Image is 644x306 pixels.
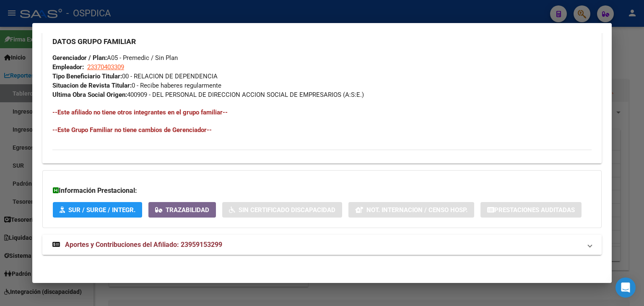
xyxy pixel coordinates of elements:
[42,235,602,255] mat-expansion-panel-header: Aportes y Contribuciones del Afiliado: 23959153299
[52,91,127,99] strong: Ultima Obra Social Origen:
[52,82,221,89] span: 0 - Recibe haberes regularmente
[68,206,135,214] span: SUR / SURGE / INTEGR.
[148,202,216,218] button: Trazabilidad
[52,91,364,99] span: 400909 - DEL PERSONAL DE DIRECCION ACCION SOCIAL DE EMPRESARIOS (A:S:E.)
[52,73,218,80] span: 00 - RELACION DE DEPENDENCIA
[52,63,84,71] strong: Empleador:
[480,202,582,218] button: Prestaciones Auditadas
[348,202,474,218] button: Not. Internacion / Censo Hosp.
[52,54,107,62] strong: Gerenciador / Plan:
[52,37,592,46] h3: DATOS GRUPO FAMILIAR
[615,277,636,298] div: Open Intercom Messenger
[239,206,335,214] span: Sin Certificado Discapacidad
[52,108,592,117] h4: --Este afiliado no tiene otros integrantes en el grupo familiar--
[366,206,467,214] span: Not. Internacion / Censo Hosp.
[53,186,591,196] h3: Información Prestacional:
[53,202,142,218] button: SUR / SURGE / INTEGR.
[87,63,124,71] span: 23370403309
[222,202,342,218] button: Sin Certificado Discapacidad
[65,241,222,249] span: Aportes y Contribuciones del Afiliado: 23959153299
[52,125,592,135] h4: --Este Grupo Familiar no tiene cambios de Gerenciador--
[52,54,178,62] span: A05 - Premedic / Sin Plan
[52,82,132,89] strong: Situacion de Revista Titular:
[494,206,575,214] span: Prestaciones Auditadas
[52,73,122,80] strong: Tipo Beneficiario Titular:
[166,206,209,214] span: Trazabilidad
